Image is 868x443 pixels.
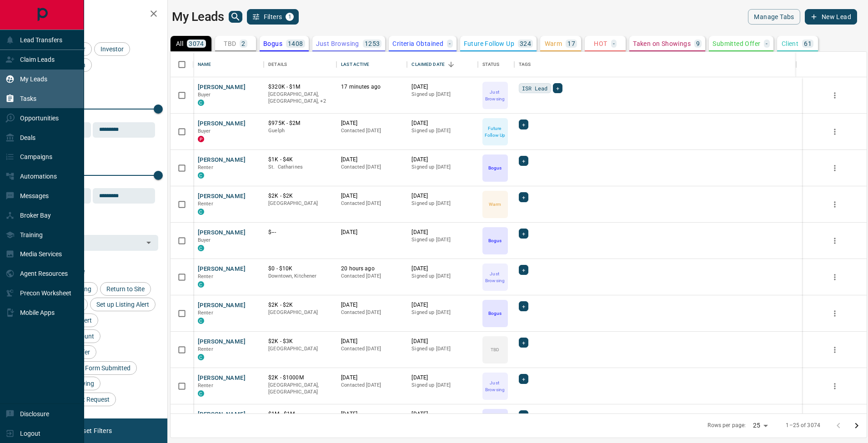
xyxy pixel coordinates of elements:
p: Contacted [DATE] [341,273,402,280]
span: + [522,156,525,165]
button: more [828,161,842,175]
span: Renter [198,274,213,279]
p: St. Catharines [268,164,332,171]
p: Bogus [488,164,502,171]
p: [GEOGRAPHIC_DATA] [268,200,332,207]
span: + [522,338,525,347]
p: $320K - $1M [268,83,332,91]
div: Name [193,52,264,77]
div: Status [482,52,500,77]
p: [GEOGRAPHIC_DATA], [GEOGRAPHIC_DATA] [268,382,332,396]
span: Buyer [198,92,211,98]
button: Open [142,236,155,249]
p: Signed up [DATE] [411,309,473,316]
button: [PERSON_NAME] [198,192,246,201]
div: Tags [514,52,797,77]
p: Just Browsing [316,40,359,47]
p: $975K - $2M [268,119,332,127]
p: 9 [696,40,700,47]
div: condos.ca [198,318,204,324]
span: + [522,265,525,274]
p: [DATE] [411,192,473,200]
div: Claimed Date [407,52,477,77]
p: Midtown | Central, Toronto [268,91,332,105]
p: 2 [241,40,245,47]
p: 324 [520,40,531,47]
div: condos.ca [198,354,204,360]
span: Renter [198,201,213,207]
button: [PERSON_NAME] [198,119,246,128]
span: Renter [198,164,213,170]
p: Signed up [DATE] [411,345,473,353]
div: condos.ca [198,390,204,397]
p: Taken on Showings [633,40,691,47]
button: [PERSON_NAME] [198,410,246,419]
p: [DATE] [341,119,402,127]
p: Guelph [268,127,332,134]
p: 3074 [189,40,204,47]
p: Signed up [DATE] [411,382,473,389]
span: Renter [198,346,213,352]
div: + [519,338,528,348]
button: more [828,343,842,357]
p: [DATE] [411,119,473,127]
button: [PERSON_NAME] [198,374,246,383]
p: [DATE] [411,301,473,309]
p: Bogus [488,310,502,317]
div: + [519,374,528,384]
button: [PERSON_NAME] [198,338,246,346]
p: 1253 [365,40,380,47]
button: [PERSON_NAME] [198,83,246,92]
p: All [176,40,183,47]
h1: My Leads [172,10,224,24]
p: Warm [545,40,562,47]
p: - [449,40,451,47]
p: Just Browsing [483,379,507,393]
div: Details [264,52,336,77]
div: Tags [519,52,531,77]
p: 17 [567,40,575,47]
p: Contacted [DATE] [341,345,402,353]
p: TBD [224,40,236,47]
button: more [828,270,842,284]
p: Signed up [DATE] [411,200,473,207]
p: [DATE] [341,410,402,418]
span: + [556,84,559,93]
p: Contacted [DATE] [341,164,402,171]
p: Just Browsing [483,89,507,102]
p: Warm [489,201,501,208]
div: 25 [749,419,771,432]
div: condos.ca [198,172,204,179]
div: + [519,119,528,129]
span: + [522,302,525,311]
button: New Lead [805,9,857,25]
p: Submitted Offer [712,40,760,47]
p: [DATE] [341,156,402,164]
p: [DATE] [341,338,402,345]
span: Renter [198,310,213,316]
p: Signed up [DATE] [411,91,473,98]
button: more [828,125,842,139]
div: Set up Listing Alert [90,298,156,311]
div: Investor [94,42,130,56]
span: 1 [286,14,293,20]
div: Claimed Date [411,52,445,77]
p: Client [782,40,798,47]
button: more [828,198,842,211]
button: more [828,234,842,248]
div: Return to Site [100,282,151,296]
p: [DATE] [341,374,402,382]
p: TBD [491,346,499,353]
div: condos.ca [198,100,204,106]
p: HOT [594,40,607,47]
div: condos.ca [198,209,204,215]
button: Reset Filters [69,423,118,438]
div: Details [268,52,287,77]
p: Signed up [DATE] [411,127,473,134]
p: [DATE] [341,192,402,200]
p: $--- [268,229,332,236]
p: $2K - $2K [268,192,332,200]
span: Return to Site [103,285,148,293]
button: Sort [445,58,457,71]
p: - [613,40,615,47]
